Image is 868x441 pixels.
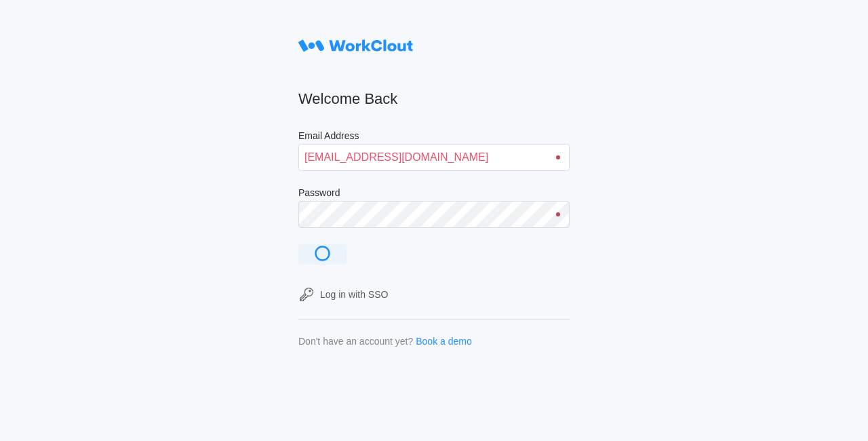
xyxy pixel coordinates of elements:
div: Don't have an account yet? [298,336,413,347]
a: Book a demo [416,336,472,347]
input: Enter your email [298,144,570,171]
h2: Welcome Back [298,90,570,109]
div: Log in with SSO [320,289,388,300]
label: Password [298,187,570,201]
a: Log in with SSO [298,286,570,303]
label: Email Address [298,130,570,144]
